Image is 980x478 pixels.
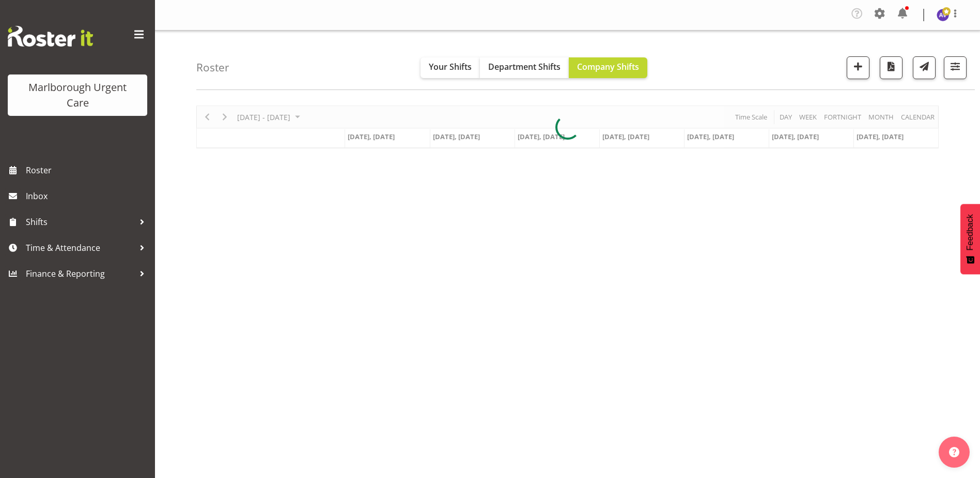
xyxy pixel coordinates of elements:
[488,61,561,72] span: Department Shifts
[966,214,975,250] span: Feedback
[960,204,980,274] button: Feedback - Show survey
[913,56,936,79] button: Send a list of all shifts for the selected filtered period to all rostered employees.
[26,214,134,230] span: Shifts
[26,240,134,256] span: Time & Attendance
[26,188,150,204] span: Inbox
[577,61,639,72] span: Company Shifts
[8,26,93,47] img: Rosterit website logo
[937,9,949,21] img: amber-venning-slater11903.jpg
[847,56,869,79] button: Add a new shift
[26,162,150,178] span: Roster
[196,62,229,73] h4: Roster
[480,57,569,78] button: Department Shifts
[18,80,137,111] div: Marlborough Urgent Care
[421,57,480,78] button: Your Shifts
[569,57,647,78] button: Company Shifts
[429,61,472,72] span: Your Shifts
[949,447,959,457] img: help-xxl-2.png
[944,56,967,79] button: Filter Shifts
[26,266,134,281] span: Finance & Reporting
[880,56,903,79] button: Download a PDF of the roster according to the set date range.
